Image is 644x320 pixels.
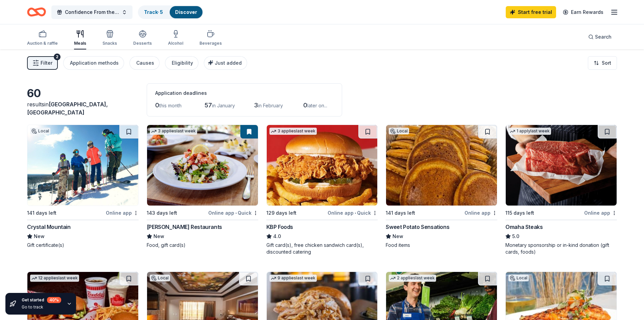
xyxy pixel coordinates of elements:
[41,59,52,67] span: Filter
[22,304,61,310] div: Go to track
[389,275,436,282] div: 2 applies last week
[63,56,124,70] button: Application methods
[389,128,409,134] div: Local
[27,4,46,20] a: Home
[355,210,356,216] span: •
[155,89,334,97] div: Application deadlines
[212,103,235,108] span: in January
[168,41,183,46] div: Alcohol
[129,56,160,70] button: Causes
[505,242,617,255] div: Monetary sponsorship or in-kind donation (gift cards, foods)
[27,242,139,249] div: Gift certificate(s)
[168,27,183,49] button: Alcohol
[51,5,133,19] button: Confidence From the inside out Self Empowerment Workshop
[235,210,237,216] span: •
[328,209,378,217] div: Online app Quick
[30,275,79,282] div: 12 applies last week
[27,101,108,116] span: in
[27,87,139,100] div: 60
[27,56,58,70] button: Filter2
[508,128,551,135] div: 1 apply last week
[133,27,152,49] button: Desserts
[254,102,258,109] span: 3
[47,297,61,303] div: 40 %
[147,209,177,217] div: 143 days left
[266,209,296,217] div: 129 days left
[199,41,222,46] div: Beverages
[147,223,222,231] div: [PERSON_NAME] Restaurants
[508,275,529,281] div: Local
[258,103,283,108] span: in February
[22,297,61,303] div: Get started
[386,125,497,206] img: Image for Sweet Potato Sensations
[30,128,50,134] div: Local
[34,232,45,240] span: New
[133,41,152,46] div: Desserts
[159,103,182,108] span: this month
[505,223,543,231] div: Omaha Steaks
[269,275,317,282] div: 9 applies last week
[464,209,497,217] div: Online app
[205,102,212,109] span: 57
[506,6,556,18] a: Start free trial
[27,41,58,46] div: Auction & raffle
[153,232,164,240] span: New
[155,102,159,109] span: 0
[307,103,327,108] span: later on...
[215,60,242,66] span: Just added
[584,209,617,217] div: Online app
[147,242,258,249] div: Food, gift card(s)
[512,232,519,240] span: 5.0
[303,102,307,109] span: 0
[588,56,617,70] button: Sort
[175,9,197,15] a: Discover
[102,41,117,46] div: Snacks
[559,6,607,18] a: Earn Rewards
[392,232,403,240] span: New
[27,125,138,206] img: Image for Crystal Mountain
[144,9,163,15] a: Track· 5
[106,209,139,217] div: Online app
[386,209,415,217] div: 141 days left
[147,125,258,206] img: Image for Cameron Mitchell Restaurants
[506,125,617,206] img: Image for Omaha Steaks
[386,242,497,249] div: Food items
[27,209,56,217] div: 141 days left
[27,27,58,49] button: Auction & raffle
[74,27,86,49] button: Meals
[267,125,378,206] img: Image for KBP Foods
[102,27,117,49] button: Snacks
[602,59,611,67] span: Sort
[27,101,108,116] span: [GEOGRAPHIC_DATA], [GEOGRAPHIC_DATA]
[266,125,378,255] a: Image for KBP Foods3 applieslast week129 days leftOnline app•QuickKBP Foods4.0Gift card(s), free ...
[172,59,193,67] div: Eligibility
[204,56,247,70] button: Just added
[65,8,119,16] span: Confidence From the inside out Self Empowerment Workshop
[595,33,612,41] span: Search
[505,125,617,255] a: Image for Omaha Steaks 1 applylast week115 days leftOnline appOmaha Steaks5.0Monetary sponsorship...
[136,59,154,67] div: Causes
[273,232,281,240] span: 4.0
[27,125,139,249] a: Image for Crystal MountainLocal141 days leftOnline appCrystal MountainNewGift certificate(s)
[208,209,258,217] div: Online app Quick
[199,27,222,49] button: Beverages
[70,59,119,67] div: Application methods
[386,223,449,231] div: Sweet Potato Sensations
[27,223,71,231] div: Crystal Mountain
[138,5,203,19] button: Track· 5Discover
[583,30,617,44] button: Search
[505,209,534,217] div: 115 days left
[27,100,139,116] div: results
[150,275,170,281] div: Local
[165,56,198,70] button: Eligibility
[266,242,378,255] div: Gift card(s), free chicken sandwich card(s), discounted catering
[147,125,258,249] a: Image for Cameron Mitchell Restaurants3 applieslast week143 days leftOnline app•Quick[PERSON_NAME...
[74,41,86,46] div: Meals
[150,128,197,135] div: 3 applies last week
[266,223,293,231] div: KBP Foods
[269,128,317,135] div: 3 applies last week
[54,54,61,60] div: 2
[386,125,497,249] a: Image for Sweet Potato SensationsLocal141 days leftOnline appSweet Potato SensationsNewFood items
